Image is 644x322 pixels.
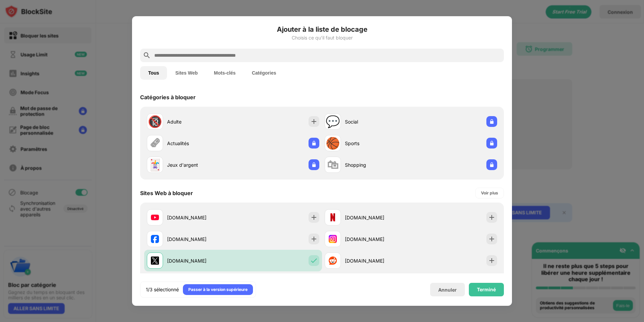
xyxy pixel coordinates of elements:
div: [DOMAIN_NAME] [345,257,411,264]
img: favicons [151,235,159,243]
img: favicons [329,235,337,243]
div: 🗞 [149,136,161,150]
div: [DOMAIN_NAME] [167,236,233,243]
div: Catégories à bloquer [140,94,196,101]
button: Tous [140,66,167,80]
div: Jeux d'argent [167,161,233,168]
div: 🔞 [148,115,162,129]
div: Sports [345,140,411,147]
div: Actualités [167,140,233,147]
div: Adulte [167,118,233,125]
div: [DOMAIN_NAME] [345,236,411,243]
div: Sites Web à bloquer [140,190,193,196]
div: 💬 [326,115,340,129]
div: 🛍 [327,158,339,172]
div: Social [345,118,411,125]
img: favicons [151,257,159,265]
button: Sites Web [167,66,206,80]
img: search.svg [143,51,151,59]
div: Shopping [345,161,411,168]
div: [DOMAIN_NAME] [167,257,233,264]
div: [DOMAIN_NAME] [345,214,411,221]
div: Passer à la version supérieure [188,286,248,293]
img: favicons [151,213,159,221]
img: favicons [329,213,337,221]
button: Mots-clés [206,66,244,80]
div: [DOMAIN_NAME] [167,214,233,221]
h6: Ajouter à la liste de blocage [140,24,504,34]
div: Voir plus [481,190,498,196]
div: 1/3 sélectionné [146,286,179,293]
img: favicons [329,257,337,265]
div: 🃏 [148,158,162,172]
button: Catégories [244,66,284,80]
div: Terminé [477,287,496,292]
div: Annuler [438,287,457,293]
div: 🏀 [326,136,340,150]
div: Choisis ce qu'il faut bloquer [140,35,504,41]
